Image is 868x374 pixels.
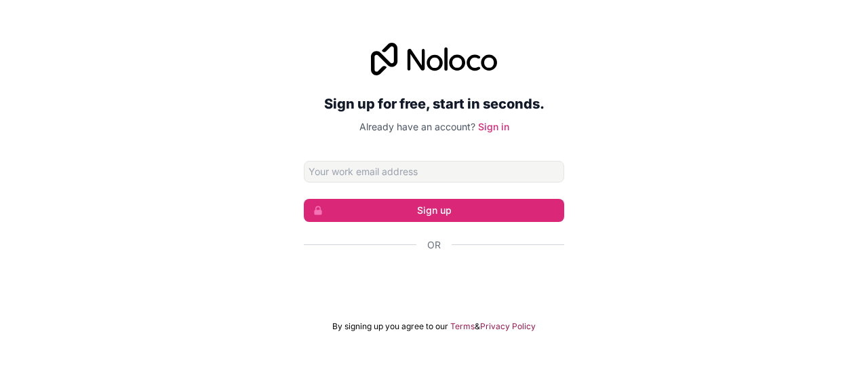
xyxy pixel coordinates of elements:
[359,121,475,132] span: Already have an account?
[478,121,509,132] a: Sign in
[480,321,536,332] a: Privacy Policy
[450,321,475,332] a: Terms
[475,321,480,332] span: &
[427,238,441,252] span: Or
[304,199,564,222] button: Sign up
[332,321,448,332] span: By signing up you agree to our
[304,92,564,116] h2: Sign up for free, start in seconds.
[304,161,564,183] input: Email address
